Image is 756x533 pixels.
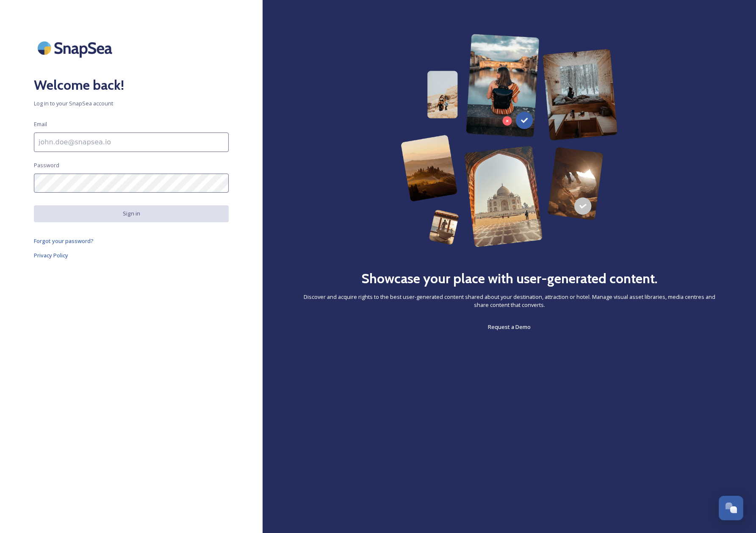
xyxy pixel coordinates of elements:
[34,250,229,260] a: Privacy Policy
[34,205,229,222] button: Sign in
[488,322,531,332] a: Request a Demo
[34,120,47,128] span: Email
[34,237,94,245] span: Forgot your password?
[488,323,531,331] span: Request a Demo
[34,99,229,108] span: Log in to your SnapSea account
[361,268,658,289] h2: Showcase your place with user-generated content.
[401,34,618,247] img: 63b42ca75bacad526042e722_Group%20154-p-800.png
[34,133,229,152] input: john.doe@snapsea.io
[34,161,59,169] span: Password
[296,293,722,309] span: Discover and acquire rights to the best user-generated content shared about your destination, att...
[34,75,229,95] h2: Welcome back!
[719,496,743,520] button: Open Chat
[34,34,119,62] img: SnapSea Logo
[34,251,68,259] span: Privacy Policy
[34,236,229,246] a: Forgot your password?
